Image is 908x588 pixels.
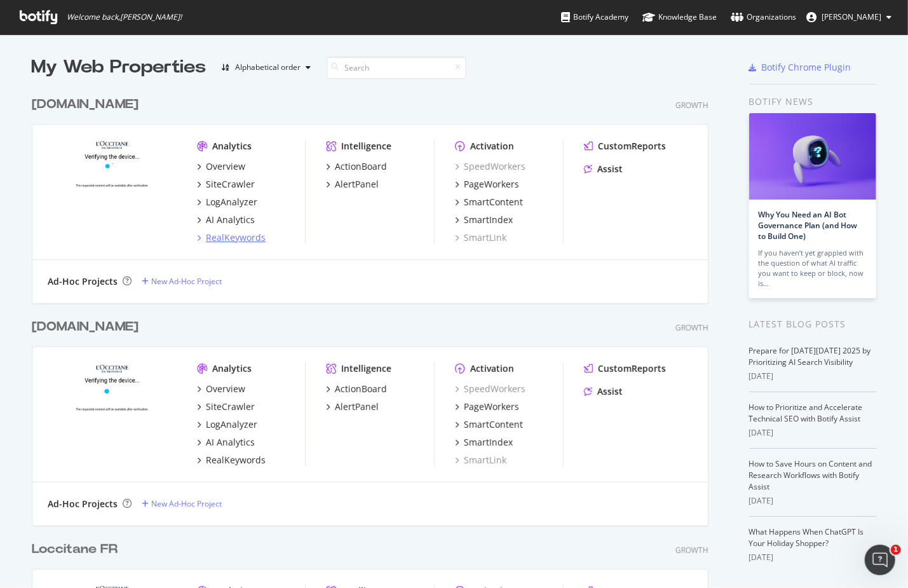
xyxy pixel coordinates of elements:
[464,436,513,449] div: SmartIndex
[584,163,623,175] a: Assist
[598,140,666,153] div: CustomReports
[598,362,666,375] div: CustomReports
[749,458,872,492] a: How to Save Hours on Content and Research Workflows with Botify Assist
[206,454,266,467] div: RealKeywords
[865,545,895,575] iframe: Intercom live chat
[642,11,717,24] div: Knowledge Base
[32,95,139,114] div: [DOMAIN_NAME]
[597,385,623,398] div: Assist
[197,178,255,191] a: SiteCrawler
[206,178,255,191] div: SiteCrawler
[731,11,796,24] div: Organizations
[749,427,877,439] div: [DATE]
[584,362,666,375] a: CustomReports
[455,178,519,191] a: PageWorkers
[206,400,255,413] div: SiteCrawler
[759,248,867,289] div: If you haven’t yet grappled with the question of what AI traffic you want to keep or block, now is…
[455,454,506,467] a: SmartLink
[749,61,851,74] a: Botify Chrome Plugin
[197,160,245,173] a: Overview
[749,95,877,109] div: Botify news
[749,345,871,367] a: Prepare for [DATE][DATE] 2025 by Prioritizing AI Search Visibility
[762,61,851,74] div: Botify Chrome Plugin
[455,436,513,449] a: SmartIndex
[32,95,144,114] a: [DOMAIN_NAME]
[142,498,222,509] a: New Ad-Hoc Project
[151,276,222,287] div: New Ad-Hoc Project
[206,418,257,431] div: LogAnalyzer
[584,385,623,398] a: Assist
[67,12,182,22] span: Welcome back, [PERSON_NAME] !
[455,196,523,209] a: SmartContent
[142,276,222,287] a: New Ad-Hoc Project
[206,436,255,449] div: AI Analytics
[206,383,245,395] div: Overview
[584,140,666,153] a: CustomReports
[749,113,876,200] img: Why You Need an AI Bot Governance Plan (and How to Build One)
[197,214,255,226] a: AI Analytics
[675,100,708,111] div: Growth
[327,57,466,79] input: Search
[455,383,525,395] a: SpeedWorkers
[326,178,379,191] a: AlertPanel
[455,231,506,244] a: SmartLink
[335,178,379,191] div: AlertPanel
[151,498,222,509] div: New Ad-Hoc Project
[822,11,881,22] span: Robin Baron
[796,7,902,27] button: [PERSON_NAME]
[464,178,519,191] div: PageWorkers
[335,160,387,173] div: ActionBoard
[197,196,257,209] a: LogAnalyzer
[455,160,525,173] a: SpeedWorkers
[32,540,118,559] div: Loccitane FR
[48,362,177,465] img: es.loccitane.com
[470,362,514,375] div: Activation
[464,214,513,226] div: SmartIndex
[206,214,255,226] div: AI Analytics
[749,371,877,382] div: [DATE]
[32,318,144,336] a: [DOMAIN_NAME]
[675,545,708,556] div: Growth
[335,383,387,395] div: ActionBoard
[48,140,177,243] img: de.loccitane.com
[749,317,877,331] div: Latest Blog Posts
[212,362,252,375] div: Analytics
[749,552,877,563] div: [DATE]
[32,540,123,559] a: Loccitane FR
[335,400,379,413] div: AlertPanel
[326,383,387,395] a: ActionBoard
[217,57,316,78] button: Alphabetical order
[675,322,708,333] div: Growth
[197,436,255,449] a: AI Analytics
[206,196,257,209] div: LogAnalyzer
[749,402,863,424] a: How to Prioritize and Accelerate Technical SEO with Botify Assist
[197,400,255,413] a: SiteCrawler
[464,196,523,209] div: SmartContent
[341,362,391,375] div: Intelligence
[749,495,877,507] div: [DATE]
[341,140,391,153] div: Intelligence
[32,318,139,336] div: [DOMAIN_NAME]
[561,11,628,24] div: Botify Academy
[48,498,118,510] div: Ad-Hoc Projects
[749,526,864,549] a: What Happens When ChatGPT Is Your Holiday Shopper?
[891,545,901,555] span: 1
[197,454,266,467] a: RealKeywords
[464,400,519,413] div: PageWorkers
[597,163,623,175] div: Assist
[197,231,266,244] a: RealKeywords
[464,418,523,431] div: SmartContent
[470,140,514,153] div: Activation
[212,140,252,153] div: Analytics
[759,209,858,242] a: Why You Need an AI Bot Governance Plan (and How to Build One)
[455,400,519,413] a: PageWorkers
[32,55,207,80] div: My Web Properties
[326,160,387,173] a: ActionBoard
[455,418,523,431] a: SmartContent
[326,400,379,413] a: AlertPanel
[206,160,245,173] div: Overview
